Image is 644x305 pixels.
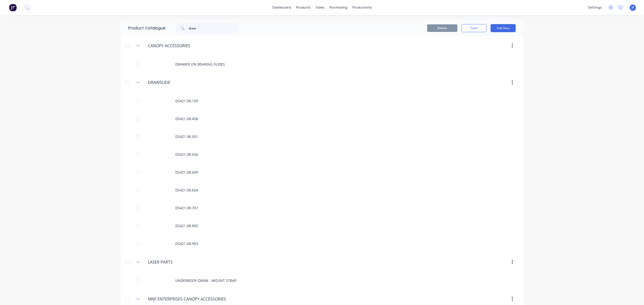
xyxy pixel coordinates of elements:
div: DS421.08.903 [121,235,523,252]
div: DS421.08.556 [121,145,523,163]
div: DS421.08.109 [121,92,523,110]
div: DS421.08.805 [121,217,523,235]
div: DS421.08.707 [121,199,523,217]
div: DS421.08.501 [121,128,523,145]
div: Product Catalogue [121,20,166,36]
input: Search... [189,23,238,33]
div: UNDERBODY DRAW - MOUNT STRAP [121,272,523,289]
input: Enter category name [148,259,208,265]
input: Enter category name [148,43,208,49]
div: DS421.08.458 [121,110,523,128]
div: products [294,4,313,11]
div: settings [585,4,604,11]
div: sales [313,4,327,11]
div: purchasing [327,4,350,11]
span: JF [632,5,634,10]
button: Add New [491,24,516,32]
input: Enter category name [148,296,226,302]
a: dashboard [270,4,294,11]
div: DRAWER ON BEARING SLIDES [121,55,523,73]
input: Enter category name [148,79,208,85]
div: DS421.08.654 [121,181,523,199]
img: Factory [9,4,17,11]
button: Delete [427,24,457,32]
div: productivity [350,4,374,11]
button: Tools [461,24,487,32]
div: DS421.08.609 [121,163,523,181]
